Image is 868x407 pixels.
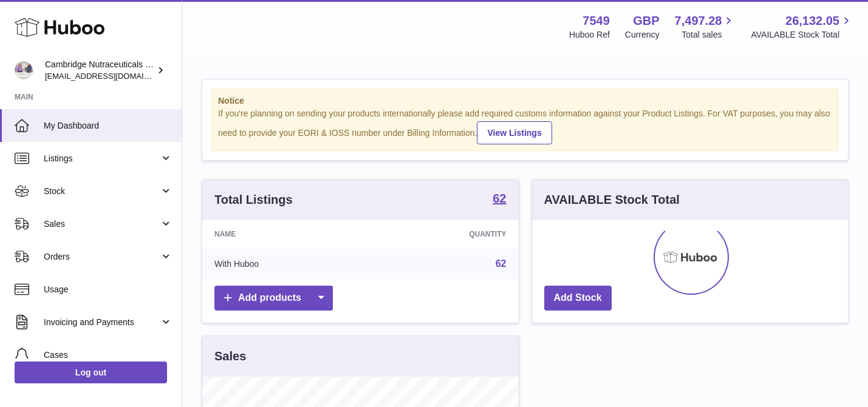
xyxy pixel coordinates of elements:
a: View Listings [477,121,552,144]
a: Add products [214,286,333,311]
span: Cases [44,349,173,361]
span: Stock [44,186,160,197]
h3: Sales [214,348,246,365]
div: Cambridge Nutraceuticals Ltd [45,59,154,82]
a: 62 [493,192,506,207]
td: With Huboo [202,248,369,280]
img: qvc@camnutra.com [15,61,33,79]
span: Usage [44,284,173,295]
a: 7,497.28 Total sales [675,13,736,41]
div: Currency [625,29,660,41]
a: 26,132.05 AVAILABLE Stock Total [751,13,853,41]
th: Quantity [369,220,519,248]
strong: GBP [633,13,659,29]
div: Huboo Ref [569,29,610,41]
span: Listings [44,153,160,164]
span: Sales [44,218,160,230]
strong: 62 [493,192,506,204]
h3: Total Listings [214,192,293,208]
span: [EMAIL_ADDRESS][DOMAIN_NAME] [45,71,179,81]
a: Add Stock [544,286,612,311]
strong: Notice [218,95,832,107]
span: 26,132.05 [785,13,839,29]
div: If you're planning on sending your products internationally please add required customs informati... [218,108,832,144]
th: Name [202,220,369,248]
a: 62 [496,258,507,269]
span: AVAILABLE Stock Total [751,29,853,41]
span: My Dashboard [44,120,173,132]
span: 7,497.28 [675,13,722,29]
span: Orders [44,251,160,263]
h3: AVAILABLE Stock Total [544,192,680,208]
strong: 7549 [583,13,610,29]
span: Invoicing and Payments [44,317,160,328]
a: Log out [15,362,167,383]
span: Total sales [682,29,736,41]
